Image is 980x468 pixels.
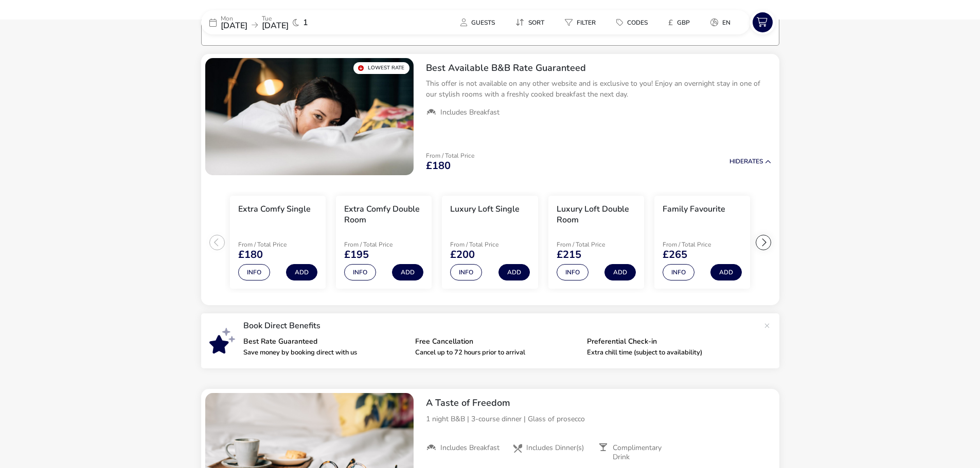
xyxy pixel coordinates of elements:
span: Filter [577,18,596,27]
div: Best Available B&B Rate GuaranteedThis offer is not available on any other website and is exclusi... [418,54,779,126]
button: Info [344,264,376,280]
p: Extra chill time (subject to availability) [587,349,751,356]
p: 1 night B&B | 3-course dinner | Glass of prosecco [426,414,771,424]
span: Includes Breakfast [440,443,500,453]
naf-pibe-menu-bar-item: Sort [507,15,557,30]
button: Codes [608,15,656,30]
p: From / Total Price [238,241,311,248]
div: Mon[DATE]Tue[DATE]1 [201,10,355,34]
p: Save money by booking direct with us [243,349,407,356]
p: Mon [221,15,247,22]
p: Tue [262,15,289,22]
button: Sort [507,15,553,30]
h3: Extra Comfy Single [238,204,311,215]
h3: Luxury Loft Single [450,204,520,215]
h3: Luxury Loft Double Room [557,204,636,226]
span: 1 [303,18,308,27]
naf-pibe-menu-bar-item: en [702,15,743,30]
button: Info [238,264,270,280]
p: From / Total Price [344,241,417,248]
button: Info [450,264,482,280]
naf-pibe-menu-bar-item: Filter [557,15,608,30]
p: From / Total Price [557,241,630,248]
swiper-slide: 1 / 1 [205,58,414,175]
button: en [702,15,739,30]
button: £GBP [660,15,698,30]
swiper-slide: 2 / 7 [331,192,437,293]
span: Codes [627,18,648,27]
span: Complimentary Drink [613,443,676,462]
span: Includes Breakfast [440,108,500,117]
span: GBP [677,18,690,27]
swiper-slide: 4 / 7 [543,192,649,293]
span: Includes Dinner(s) [526,443,584,453]
swiper-slide: 6 / 7 [755,192,861,293]
button: Info [663,264,694,280]
naf-pibe-menu-bar-item: £GBP [660,15,702,30]
h2: A Taste of Freedom [426,397,771,409]
p: Preferential Check-in [587,338,751,345]
span: Hide [729,157,744,165]
button: Guests [452,15,503,30]
h2: Best Available B&B Rate Guaranteed [426,62,771,74]
span: £180 [238,250,263,260]
span: £215 [557,250,581,260]
p: Cancel up to 72 hours prior to arrival [415,349,579,356]
p: Book Direct Benefits [243,322,759,330]
span: [DATE] [262,20,289,31]
swiper-slide: 1 / 7 [225,192,331,293]
button: Info [557,264,589,280]
p: Free Cancellation [415,338,579,345]
swiper-slide: 5 / 7 [649,192,755,293]
button: Filter [557,15,604,30]
i: £ [668,17,673,28]
p: From / Total Price [450,241,523,248]
button: Add [710,264,742,280]
span: £180 [426,161,451,171]
div: Lowest Rate [353,62,409,74]
p: From / Total Price [426,153,474,159]
naf-pibe-menu-bar-item: Codes [608,15,660,30]
button: HideRates [729,158,771,165]
p: This offer is not available on any other website and is exclusive to you! Enjoy an overnight stay... [426,78,771,100]
span: en [722,18,730,27]
p: Best Rate Guaranteed [243,338,407,345]
span: [DATE] [221,20,247,31]
p: From / Total Price [663,241,736,248]
button: Add [498,264,530,280]
naf-pibe-menu-bar-item: Guests [452,15,507,30]
span: £200 [450,250,475,260]
span: £265 [663,250,687,260]
span: £195 [344,250,369,260]
span: Guests [471,18,495,27]
button: Add [286,264,317,280]
swiper-slide: 3 / 7 [437,192,543,293]
span: Sort [528,18,544,27]
h3: Extra Comfy Double Room [344,204,423,226]
h3: Family Favourite [663,204,725,215]
button: Add [604,264,636,280]
button: Add [392,264,423,280]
